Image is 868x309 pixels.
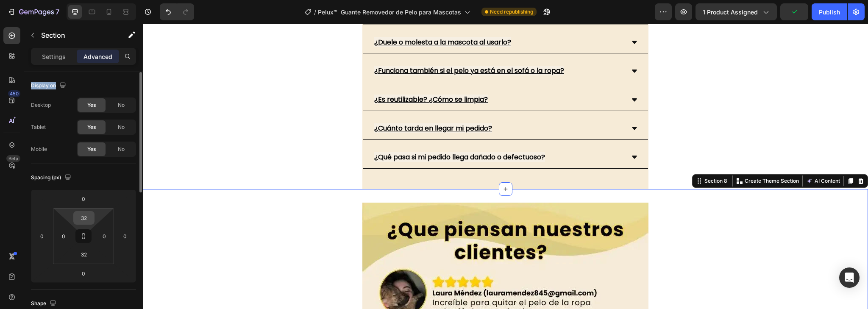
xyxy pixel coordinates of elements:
input: 0px [98,230,111,242]
span: Yes [87,123,96,131]
div: Open Intercom Messenger [839,267,860,288]
span: 1 product assigned [703,8,758,17]
button: 1 product assigned [696,3,777,20]
input: 0 [36,230,48,242]
div: Desktop [31,101,51,109]
div: Display on [31,80,68,92]
span: Yes [87,145,96,153]
span: Pelux™ Guante Removedor de Pelo para Mascotas [318,8,461,17]
div: 450 [8,90,20,97]
p: Settings [42,52,66,61]
input: 0 [75,267,92,280]
input: 0 [119,230,131,242]
u: ¿Funciona también si el pelo ya está en el sofá o la ropa? [231,42,421,52]
span: No [118,145,125,153]
span: No [118,123,125,131]
u: ¿Cuánto tarda en llegar mi pedido? [231,100,349,109]
p: Advanced [83,52,112,61]
div: Mobile [31,145,47,153]
p: Create Theme Section [602,153,656,161]
input: 2xl [75,248,92,261]
div: Publish [819,8,840,17]
button: 7 [3,3,63,20]
span: No [118,101,125,109]
button: AI Content [662,152,699,162]
p: Section [41,30,111,40]
div: Beta [6,155,20,162]
p: 7 [56,7,59,17]
u: ¿Qué pasa si mi pedido llega dañado o defectuoso? [231,128,402,138]
u: ¿Es reutilizable? ¿Cómo se limpia? [231,71,345,81]
div: Undo/Redo [160,3,194,20]
input: 0px [57,230,70,242]
span: Yes [87,101,96,109]
input: 2xl [75,212,92,224]
iframe: Design area [143,24,868,309]
button: Publish [812,3,847,20]
input: 0 [75,192,92,205]
div: Tablet [31,123,46,131]
span: Need republishing [490,8,533,16]
div: Spacing (px) [31,172,73,184]
div: Section 8 [560,153,586,161]
span: / [314,8,316,17]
